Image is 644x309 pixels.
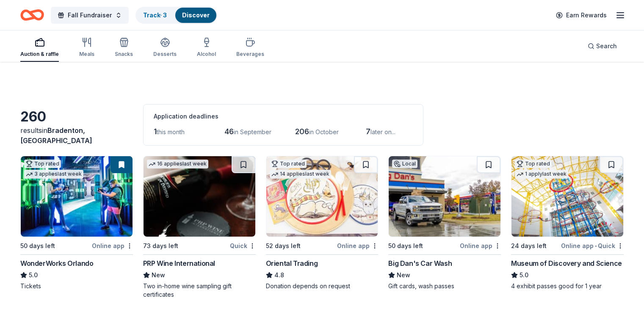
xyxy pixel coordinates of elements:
div: 16 applies last week [147,160,208,168]
span: 206 [295,127,309,136]
div: Quick [230,240,256,251]
a: Image for Oriental TradingTop rated14 applieslast week52 days leftOnline appOriental Trading4.8Do... [266,156,379,290]
div: Online app [92,240,133,251]
img: Image for WonderWorks Orlando [21,156,133,237]
div: Desserts [153,51,177,58]
a: Track· 3 [143,11,167,19]
span: 7 [366,127,370,136]
button: Snacks [115,34,133,62]
span: Fall Fundraiser [68,10,112,20]
div: Local [392,160,417,168]
button: Alcohol [197,34,216,62]
div: Snacks [115,51,133,58]
button: Search [581,38,624,55]
button: Desserts [153,34,177,62]
div: Big Dan's Car Wash [388,258,452,268]
span: 46 [224,127,234,136]
div: Application deadlines [154,111,413,121]
div: Beverages [236,51,264,58]
div: 73 days left [143,241,178,251]
span: this month [157,128,185,135]
div: Alcohol [197,51,216,58]
div: 50 days left [388,241,423,251]
button: Auction & raffle [20,34,59,62]
span: 4.8 [274,270,284,280]
div: Top rated [24,160,61,168]
div: WonderWorks Orlando [20,258,93,268]
div: Online app [460,240,501,251]
div: Top rated [515,160,552,168]
div: Top rated [270,160,307,168]
div: Two in-home wine sampling gift certificates [143,282,256,299]
a: Earn Rewards [551,8,612,23]
span: in [20,126,92,145]
span: 1 [154,127,157,136]
div: Tickets [20,282,133,290]
img: Image for Oriental Trading [266,156,378,237]
img: Image for PRP Wine International [144,156,255,237]
div: 4 exhibit passes good for 1 year [511,282,624,290]
img: Image for Museum of Discovery and Science [511,156,623,237]
div: PRP Wine International [143,258,215,268]
div: 1 apply last week [515,170,568,179]
img: Image for Big Dan's Car Wash [389,156,500,237]
span: 5.0 [520,270,528,280]
div: 3 applies last week [24,170,83,179]
span: New [397,270,410,280]
div: 52 days left [266,241,301,251]
span: 5.0 [29,270,38,280]
span: in September [234,128,271,135]
div: Meals [79,51,94,58]
div: Online app [337,240,378,251]
span: later on... [370,128,395,135]
a: Discover [182,11,210,19]
div: Online app Quick [561,240,624,251]
div: 24 days left [511,241,547,251]
a: Image for PRP Wine International16 applieslast week73 days leftQuickPRP Wine InternationalNewTwo ... [143,156,256,299]
div: Donation depends on request [266,282,379,290]
div: 50 days left [20,241,55,251]
a: Image for Museum of Discovery and ScienceTop rated1 applylast week24 days leftOnline app•QuickMus... [511,156,624,290]
div: Gift cards, wash passes [388,282,501,290]
a: Image for WonderWorks OrlandoTop rated3 applieslast week50 days leftOnline appWonderWorks Orlando... [20,156,133,290]
button: Meals [79,34,94,62]
a: Image for Big Dan's Car WashLocal50 days leftOnline appBig Dan's Car WashNewGift cards, wash passes [388,156,501,290]
button: Beverages [236,34,264,62]
span: • [595,243,597,249]
span: Bradenton, [GEOGRAPHIC_DATA] [20,126,92,145]
div: Museum of Discovery and Science [511,258,622,268]
div: Oriental Trading [266,258,318,268]
a: Home [20,5,44,25]
div: results [20,125,133,146]
span: in October [309,128,339,135]
button: Fall Fundraiser [51,7,129,24]
span: Search [596,41,617,51]
div: Auction & raffle [20,51,59,58]
span: New [152,270,165,280]
button: Track· 3Discover [135,7,217,24]
div: 14 applies last week [270,170,331,179]
div: 260 [20,108,133,125]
